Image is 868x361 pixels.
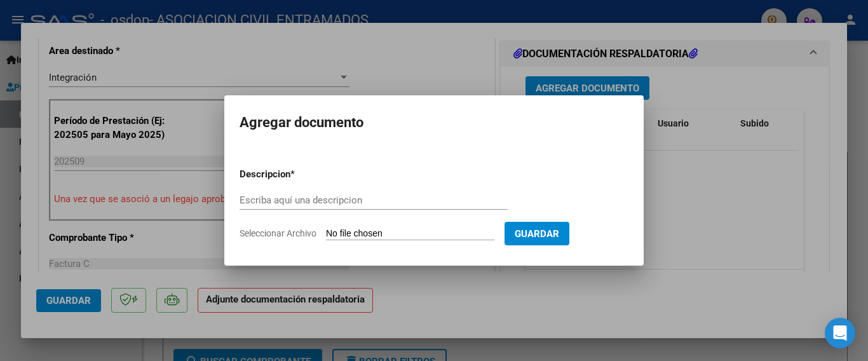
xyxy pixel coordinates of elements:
[240,167,356,182] p: Descripcion
[240,228,316,238] span: Seleccionar Archivo
[505,222,569,245] button: Guardar
[825,318,855,348] div: Open Intercom Messenger
[240,111,628,135] h2: Agregar documento
[515,228,559,240] span: Guardar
